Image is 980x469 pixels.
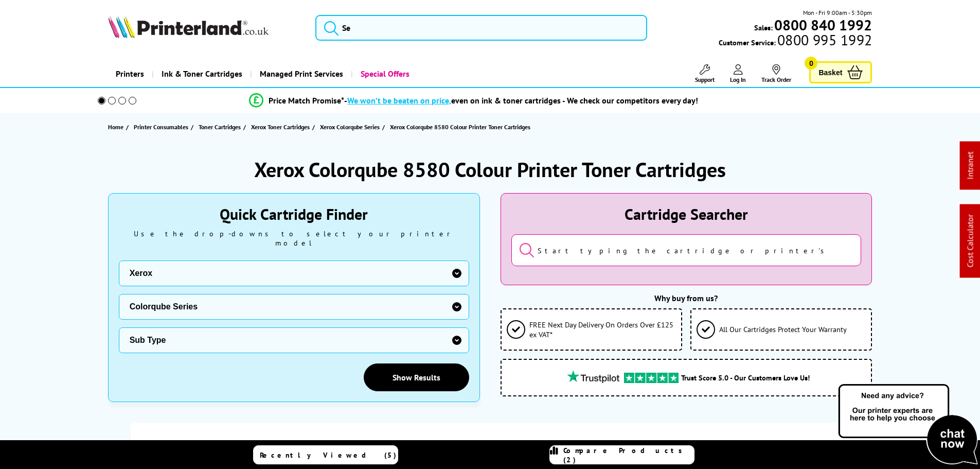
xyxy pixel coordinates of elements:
span: Ink & Toner Cartridges [162,61,242,87]
a: Intranet [965,152,975,180]
span: Log In [730,76,746,83]
span: 0800 995 1992 [776,35,872,45]
a: Printerland Logo [108,15,303,40]
span: Basket [818,65,842,79]
span: Trust Score 5.0 - Our Customers Love Us! [681,373,810,383]
div: Why buy from us? [501,293,872,303]
a: Log In [730,64,746,83]
a: Managed Print Services [250,61,351,87]
span: All Our Cartridges Protect Your Warranty [719,324,847,334]
a: Special Offers [351,61,417,87]
div: Quick Cartridge Finder [119,204,469,224]
a: Cost Calculator [965,215,975,268]
a: Show Results [364,363,469,391]
span: Xerox Colorqube 8580 Colour Printer Toner Cartridges [390,123,530,131]
img: Open Live Chat window [836,383,980,467]
h1: Xerox Colorqube 8580 Colour Printer Toner Cartridges [254,156,726,183]
span: Xerox Toner Cartridges [251,121,310,132]
input: Se [315,15,647,41]
a: Home [108,121,126,132]
span: Price Match Promise* [269,95,344,106]
img: trustpilot rating [624,373,679,383]
a: Support [695,64,715,83]
div: Cartridge Searcher [511,204,862,224]
a: Xerox Colorqube Series [320,121,382,132]
a: Compare Products (2) [549,445,694,464]
a: Recently Viewed (5) [253,445,398,464]
div: - even on ink & toner cartridges - We check our competitors every day! [344,95,698,106]
a: Ink & Toner Cartridges [152,61,250,87]
a: 0800 840 1992 [773,20,872,30]
span: Toner Cartridges [199,121,241,132]
span: We won’t be beaten on price, [347,95,451,106]
b: 0800 840 1992 [774,15,872,34]
span: Support [695,76,715,83]
span: Xerox Colorqube Series [320,121,380,132]
span: Printer Consumables [134,121,188,132]
img: trustpilot rating [562,370,624,383]
a: Toner Cartridges [199,121,243,132]
a: Xerox Toner Cartridges [251,121,312,132]
li: modal_Promise [84,92,864,110]
span: Mon - Fri 9:00am - 5:30pm [803,8,872,18]
span: Compare Products (2) [563,446,694,464]
a: Track Order [761,64,791,83]
a: Printers [108,61,152,87]
span: Recently Viewed (5) [260,450,397,460]
div: Use the drop-downs to select your printer model [119,229,469,248]
span: Customer Service: [719,35,872,47]
span: FREE Next Day Delivery On Orders Over £125 ex VAT* [529,320,676,339]
input: Start typing the cartridge or printer's name... [511,234,862,266]
p: Do you need replacement toner cartridges for your Xerox ColourQube 8580 (8580/AN)? The ColourQube... [144,438,836,466]
img: Printerland Logo [108,15,269,38]
span: Sales: [754,23,773,32]
a: Basket 0 [809,61,872,83]
span: 0 [805,57,817,70]
a: Printer Consumables [134,121,191,132]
